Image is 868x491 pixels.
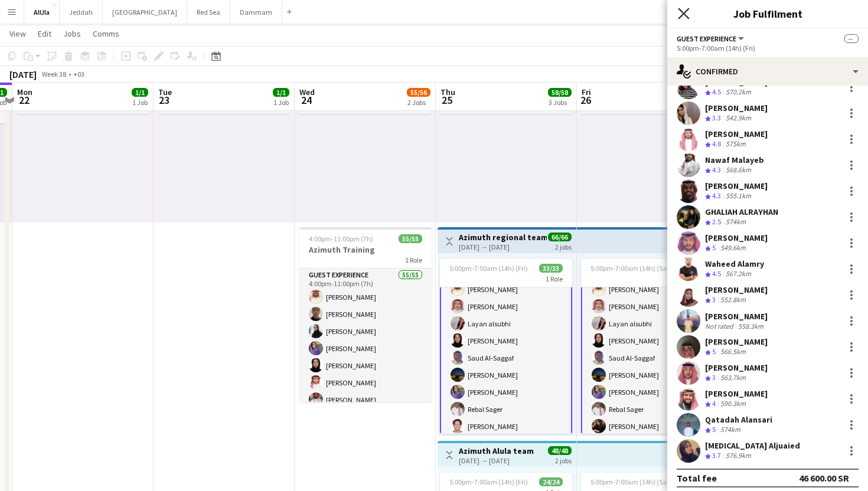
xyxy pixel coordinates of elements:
[399,234,422,243] span: 55/55
[17,87,32,97] span: Mon
[449,477,528,486] span: 5:00pm-7:00am (14h) (Fri)
[718,373,748,383] div: 563.7km
[539,264,563,273] span: 33/33
[298,93,315,107] span: 24
[705,414,772,425] div: Qatadah Alansari
[712,451,721,460] span: 3.7
[440,87,455,97] span: Thu
[555,241,572,251] div: 2 jobs
[712,113,721,122] span: 3.3
[736,322,766,330] div: 558.3km
[459,232,547,243] h3: Azimuth regional team
[440,259,572,434] app-job-card: 5:00pm-7:00am (14h) (Fri)33/331 RoleGuest Experience33/335:00pm-7:00am (14h)[PERSON_NAME][PERSON_...
[712,165,721,174] span: 4.3
[718,399,748,409] div: 590.3km
[273,88,289,97] span: 1/1
[667,57,868,86] div: Confirmed
[38,28,51,39] span: Edit
[705,336,768,347] div: [PERSON_NAME]
[677,34,736,43] span: Guest Experience
[712,399,716,408] span: 4
[9,68,37,80] div: [DATE]
[723,191,753,201] div: 555.1km
[723,451,753,461] div: 576.9km
[60,1,103,24] button: Jeddah
[718,425,743,435] div: 574km
[9,28,26,39] span: View
[439,93,455,107] span: 25
[103,1,187,24] button: [GEOGRAPHIC_DATA]
[590,477,671,486] span: 5:00pm-7:00am (14h) (Sat)
[677,472,717,484] div: Total fee
[705,311,768,322] div: [PERSON_NAME]
[705,440,800,451] div: [MEDICAL_DATA] Aljuaied
[705,103,768,113] div: [PERSON_NAME]
[555,455,572,465] div: 2 jobs
[156,93,172,107] span: 23
[73,70,84,78] div: +03
[705,362,768,373] div: [PERSON_NAME]
[705,233,768,243] div: [PERSON_NAME]
[705,129,768,139] div: [PERSON_NAME]
[718,347,748,357] div: 566.5km
[712,139,721,148] span: 4.8
[548,88,572,97] span: 58/58
[705,258,764,269] div: Waheed Alamry
[459,456,534,465] div: [DATE] → [DATE]
[548,446,572,455] span: 48/48
[39,70,68,78] span: Week 38
[33,26,56,41] a: Edit
[459,446,534,456] h3: Azimuth Alula team
[712,87,721,96] span: 4.5
[299,87,315,97] span: Wed
[667,6,868,21] h3: Job Fulfilment
[5,26,31,41] a: View
[712,191,721,200] span: 4.3
[459,243,547,251] div: [DATE] → [DATE]
[723,87,753,97] div: 570.2km
[705,181,768,191] div: [PERSON_NAME]
[582,87,591,97] span: Fri
[705,207,778,217] div: GHALIAH ALRAYHAN
[405,256,422,264] span: 1 Role
[712,243,716,252] span: 5
[590,264,671,273] span: 5:00pm-7:00am (14h) (Sat)
[546,274,563,283] span: 1 Role
[712,425,716,434] span: 5
[718,295,748,305] div: 552.8km
[712,269,721,278] span: 4.5
[309,234,373,243] span: 4:00pm-11:00pm (7h)
[273,98,289,107] div: 1 Job
[705,284,768,295] div: [PERSON_NAME]
[299,227,432,402] app-job-card: 4:00pm-11:00pm (7h)55/55Azimuth Training1 RoleGuest Experience55/554:00pm-11:00pm (7h)[PERSON_NAM...
[187,1,230,24] button: Red Sea
[705,322,736,330] div: Not rated
[158,87,172,97] span: Tue
[723,269,753,279] div: 567.2km
[677,44,859,53] div: 5:00pm-7:00am (14h) (Fri)
[718,243,748,253] div: 549.6km
[705,155,764,165] div: Nawaf Malayeb
[581,259,713,434] app-job-card: 5:00pm-7:00am (14h) (Sat)33/331 RoleGuest Experience33/335:00pm-7:00am (14h)[PERSON_NAME][PERSON_...
[723,113,753,123] div: 542.9km
[93,28,119,39] span: Comms
[63,28,81,39] span: Jobs
[844,34,859,43] span: --
[712,347,716,356] span: 5
[58,26,86,41] a: Jobs
[539,477,563,486] span: 24/24
[132,88,148,97] span: 1/1
[88,26,124,41] a: Comms
[580,93,591,107] span: 26
[723,165,753,175] div: 568.6km
[723,217,748,227] div: 574km
[723,139,748,149] div: 575km
[407,88,430,97] span: 55/56
[799,472,849,484] div: 46 600.00 SR
[712,217,721,226] span: 2.5
[15,93,32,107] span: 22
[407,98,430,107] div: 2 Jobs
